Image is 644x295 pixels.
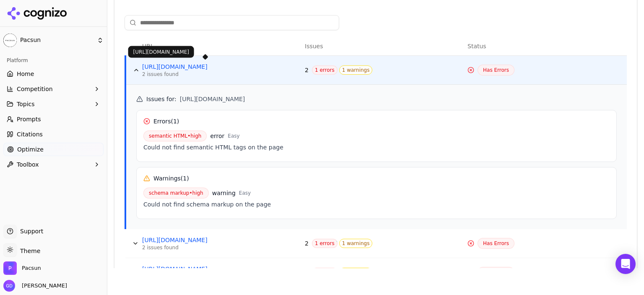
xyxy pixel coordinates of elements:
[305,239,309,248] span: 2
[17,130,43,138] span: Citations
[478,65,514,76] span: Has Errors
[210,132,224,140] span: error
[312,239,338,248] span: 1 errors
[143,188,209,198] span: schema markup • high
[143,131,207,141] span: semantic HTML • high
[17,145,44,154] span: Optimize
[133,49,189,55] p: [URL][DOMAIN_NAME]
[3,280,15,292] img: Gabrielle Dewsnap
[17,160,39,169] span: Toolbox
[18,282,67,290] span: [PERSON_NAME]
[301,37,464,56] th: Issues
[20,37,93,44] span: Pacsun
[136,95,617,103] h5: Issues for :
[3,97,104,111] button: Topics
[3,112,104,126] a: Prompts
[142,42,154,50] span: URL
[143,143,610,151] div: Could not find semantic HTML tags on the page
[17,115,41,123] span: Prompts
[142,63,268,71] a: [URL][DOMAIN_NAME]
[239,190,251,196] span: Easy
[17,100,35,108] span: Topics
[3,67,104,81] a: Home
[339,268,373,277] span: 1 warnings
[305,42,323,50] span: Issues
[139,37,301,56] th: URL
[312,268,338,277] span: 1 errors
[3,143,104,156] a: Optimize
[3,128,104,141] a: Citations
[143,200,610,209] div: Could not find schema markup on the page
[228,133,239,139] span: Easy
[3,261,41,275] button: Open organization switcher
[3,54,104,67] div: Platform
[142,236,268,244] a: [URL][DOMAIN_NAME]
[467,42,486,50] span: Status
[3,280,67,292] button: Open user button
[3,34,17,47] img: Pacsun
[464,37,627,56] th: Status
[17,248,40,254] span: Theme
[17,85,53,93] span: Competition
[153,174,189,183] h6: Warnings ( 1 )
[153,117,179,125] h6: Errors ( 1 )
[339,239,373,248] span: 1 warnings
[3,82,104,96] button: Competition
[180,95,245,103] span: [URL][DOMAIN_NAME]
[305,66,309,74] span: 2
[3,158,104,171] button: Toolbox
[142,244,268,251] div: 2 issues found
[615,254,636,274] div: Open Intercom Messenger
[142,71,268,78] div: 2 issues found
[3,261,17,275] img: Pacsun
[142,265,268,273] a: [URL][DOMAIN_NAME]
[478,238,514,249] span: Has Errors
[17,70,34,78] span: Home
[22,264,41,272] span: Pacsun
[339,65,373,75] span: 1 warnings
[312,65,338,75] span: 1 errors
[17,227,43,235] span: Support
[478,267,514,278] span: Has Errors
[212,189,236,197] span: warning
